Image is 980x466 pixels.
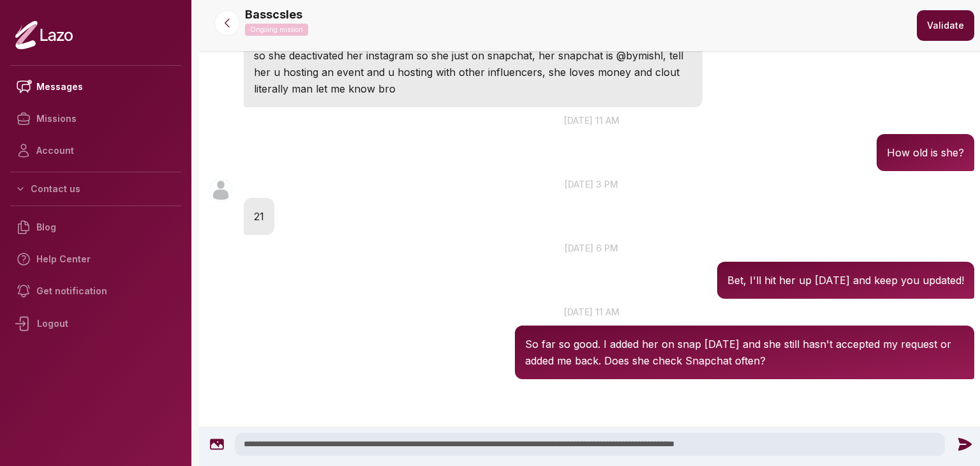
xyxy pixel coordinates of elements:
[254,208,264,225] p: 21
[245,24,308,36] p: Ongoing mission
[10,135,181,167] a: Account
[10,243,181,275] a: Help Center
[10,177,181,200] button: Contact us
[917,10,974,41] button: Validate
[887,144,964,161] p: How old is she?
[245,6,302,24] p: Basscsles
[10,211,181,243] a: Blog
[254,31,692,97] p: Hey i’ve been suspecting my girl been cheating on me, she stays in [GEOGRAPHIC_DATA] so she deact...
[10,307,181,340] div: Logout
[525,336,963,369] p: So far so good. I added her on snap [DATE] and she still hasn't accepted my request or added me b...
[727,272,964,289] p: Bet, I'll hit her up [DATE] and keep you updated!
[10,275,181,307] a: Get notification
[10,103,181,135] a: Missions
[10,71,181,103] a: Messages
